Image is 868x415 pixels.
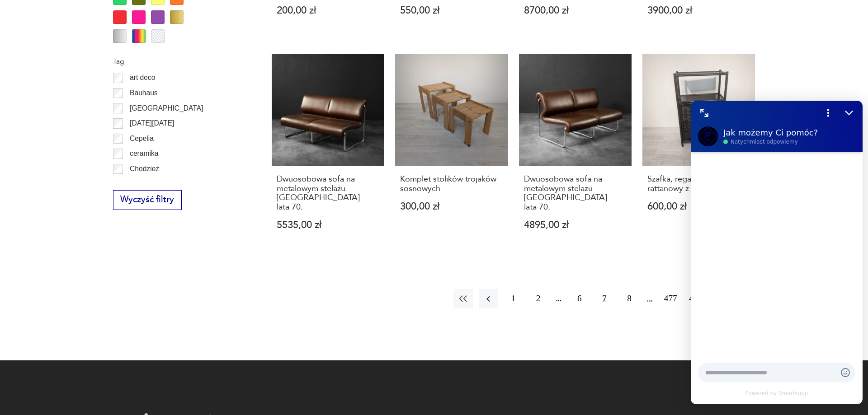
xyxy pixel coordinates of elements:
button: 2 [528,289,548,308]
button: Wyczyść filtry [113,190,182,210]
a: Dwuosobowa sofa na metalowym stelażu – Niemcy – lata 70.Dwuosobowa sofa na metalowym stelażu – [G... [272,54,384,251]
h3: Dwuosobowa sofa na metalowym stelażu – [GEOGRAPHIC_DATA] – lata 70. [524,175,627,212]
p: 550,00 zł [400,6,503,15]
h3: Szafka, regał bambusowo-rattanowy z lat 70. [647,175,750,193]
p: Bauhaus [130,87,158,99]
p: [GEOGRAPHIC_DATA] [130,103,203,114]
p: art deco [130,72,155,84]
h3: Komplet stolików trojaków sosnowych [400,175,503,193]
p: 200,00 zł [277,6,380,15]
a: Dwuosobowa sofa na metalowym stelażu – Niemcy – lata 70.Dwuosobowa sofa na metalowym stelażu – [G... [519,54,632,251]
button: 8 [619,289,639,308]
p: ceramika [130,148,158,159]
button: 477 [661,289,680,308]
p: 8700,00 zł [524,6,627,15]
a: Szafka, regał bambusowo-rattanowy z lat 70.Szafka, regał bambusowo-rattanowy z lat 70.600,00 zł [642,54,755,251]
button: 1 [504,289,523,308]
h3: Dwuosobowa sofa na metalowym stelażu – [GEOGRAPHIC_DATA] – lata 70. [277,175,380,212]
p: Tag [113,56,246,67]
p: 4895,00 zł [524,220,627,230]
p: [DATE][DATE] [130,117,174,129]
button: 478 [686,289,705,308]
p: 300,00 zł [400,202,503,211]
a: Komplet stolików trojaków sosnowychKomplet stolików trojaków sosnowych300,00 zł [395,54,508,251]
p: Chodzież [130,163,159,175]
p: 5535,00 zł [277,220,380,230]
p: 600,00 zł [647,202,750,211]
button: 7 [594,289,614,308]
p: Ćmielów [130,178,157,190]
p: Cepelia [130,133,154,145]
p: 3900,00 zł [647,6,750,15]
button: 6 [570,289,589,308]
iframe: Smartsupp widget messenger [691,101,863,404]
